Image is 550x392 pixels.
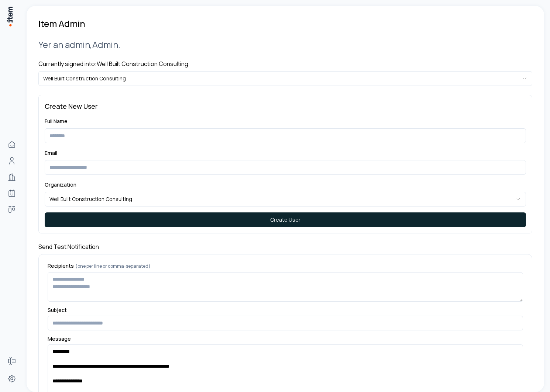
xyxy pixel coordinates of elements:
label: Full Name [45,118,68,125]
a: Contacts [4,153,19,168]
a: deals [4,202,19,217]
a: Forms [4,354,19,368]
label: Recipients [48,263,523,269]
span: (one per line or comma-separated) [75,263,151,269]
label: Message [48,336,523,341]
h3: Create New User [45,101,526,111]
h4: Currently signed into: Well Built Construction Consulting [38,59,532,68]
h1: Item Admin [38,18,85,30]
h4: Send Test Notification [38,242,532,251]
label: Subject [48,308,523,313]
label: Email [45,149,57,156]
a: Agents [4,186,19,201]
img: Item Brain Logo [6,6,13,27]
label: Organization [45,181,76,188]
a: Home [4,137,19,152]
a: Companies [4,170,19,184]
a: Settings [4,371,19,386]
button: Create User [45,212,526,227]
h2: Yer an admin, Admin . [38,38,532,51]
